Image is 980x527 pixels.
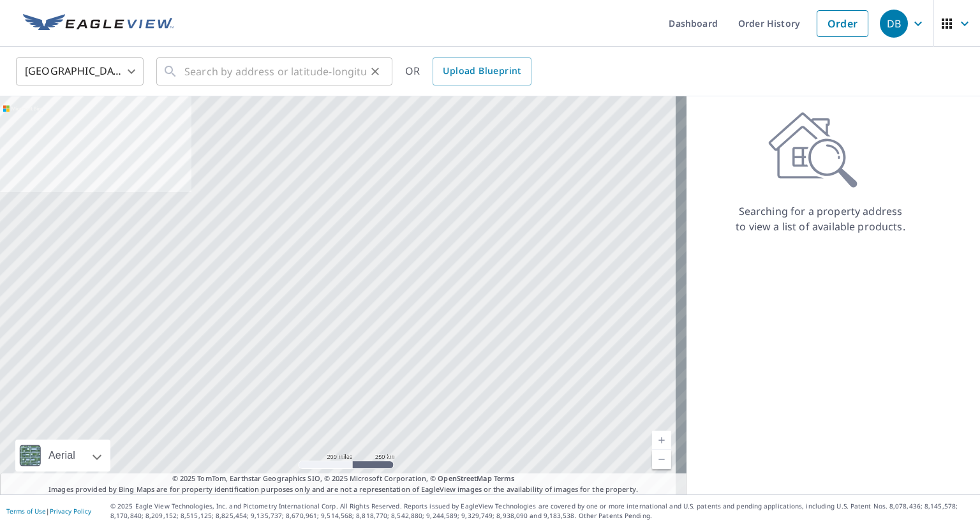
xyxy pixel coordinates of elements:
p: | [6,507,91,515]
a: Current Level 5, Zoom In [652,431,671,450]
span: © 2025 TomTom, Earthstar Geographics SIO, © 2025 Microsoft Corporation, © [172,473,515,484]
a: Terms of Use [6,507,46,516]
a: Order [817,10,868,37]
span: Upload Blueprint [443,63,521,79]
input: Search by address or latitude-longitude [184,54,366,89]
img: EV Logo [23,14,174,33]
a: Terms [494,473,515,483]
p: Searching for a property address to view a list of available products. [735,204,906,234]
a: OpenStreetMap [438,473,491,483]
div: Aerial [15,440,110,471]
a: Current Level 5, Zoom Out [652,450,671,469]
div: DB [880,10,908,38]
div: [GEOGRAPHIC_DATA] [16,54,144,89]
div: Aerial [45,440,79,471]
button: Clear [366,63,384,80]
div: OR [405,57,531,85]
a: Privacy Policy [50,507,91,516]
a: Upload Blueprint [433,57,531,85]
p: © 2025 Eagle View Technologies, Inc. and Pictometry International Corp. All Rights Reserved. Repo... [110,501,974,521]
